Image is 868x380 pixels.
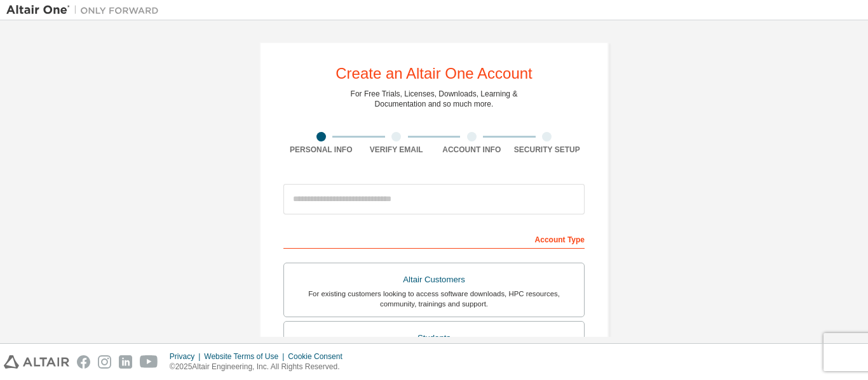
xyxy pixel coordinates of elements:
div: Account Type [283,228,585,249]
div: Cookie Consent [288,351,349,362]
img: altair_logo.svg [4,355,69,369]
div: Privacy [170,351,204,362]
div: For existing customers looking to access software downloads, HPC resources, community, trainings ... [292,289,576,309]
div: Students [292,329,576,347]
div: For Free Trials, Licenses, Downloads, Learning & Documentation and so much more. [351,89,518,109]
p: © 2025 Altair Engineering, Inc. All Rights Reserved. [170,362,350,372]
div: Verify Email [359,145,435,155]
div: Create an Altair One Account [336,66,532,81]
img: Altair One [6,4,165,16]
img: facebook.svg [77,355,90,369]
img: youtube.svg [140,355,158,369]
div: Website Terms of Use [204,351,288,362]
img: linkedin.svg [119,355,132,369]
div: Personal Info [283,145,359,155]
img: instagram.svg [98,355,111,369]
div: Security Setup [510,145,585,155]
div: Account Info [434,145,510,155]
div: Altair Customers [292,271,576,289]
